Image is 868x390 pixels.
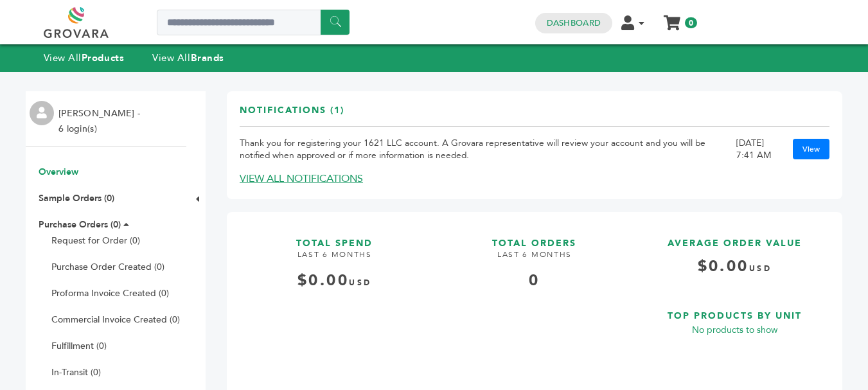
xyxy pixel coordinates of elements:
[640,297,829,323] h3: TOP PRODUCTS BY UNIT
[240,249,429,270] h4: LAST 6 MONTHS
[51,261,164,273] a: Purchase Order Created (0)
[51,314,180,326] a: Commercial Invoice Created (0)
[30,101,54,125] img: profile.png
[39,192,114,204] a: Sample Orders (0)
[736,137,780,161] div: [DATE] 7:41 AM
[439,270,629,292] div: 0
[439,249,629,270] h4: LAST 6 MONTHS
[240,172,363,186] a: VIEW ALL NOTIFICATIONS
[39,218,121,231] a: Purchase Orders (0)
[664,12,679,25] a: My Cart
[44,51,125,64] a: View AllProducts
[749,263,772,274] span: USD
[685,17,697,28] span: 0
[439,225,629,250] h3: TOTAL ORDERS
[191,51,224,64] strong: Brands
[240,270,429,292] div: $0.00
[640,256,829,287] h4: $0.00
[240,127,736,172] td: Thank you for registering your 1621 LLC account. A Grovara representative will review your accoun...
[51,287,169,299] a: Proforma Invoice Created (0)
[349,278,371,288] span: USD
[640,225,829,250] h3: AVERAGE ORDER VALUE
[58,106,143,137] li: [PERSON_NAME] - 6 login(s)
[640,225,829,287] a: AVERAGE ORDER VALUE $0.00USD
[240,225,429,250] h3: TOTAL SPEND
[240,104,344,127] h3: Notifications (1)
[152,51,224,64] a: View AllBrands
[640,323,829,338] p: No products to show
[793,139,829,159] a: View
[39,166,78,178] a: Overview
[51,366,101,378] a: In-Transit (0)
[547,17,601,29] a: Dashboard
[82,51,124,64] strong: Products
[51,340,107,352] a: Fulfillment (0)
[51,235,140,247] a: Request for Order (0)
[157,10,350,35] input: Search a product or brand...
